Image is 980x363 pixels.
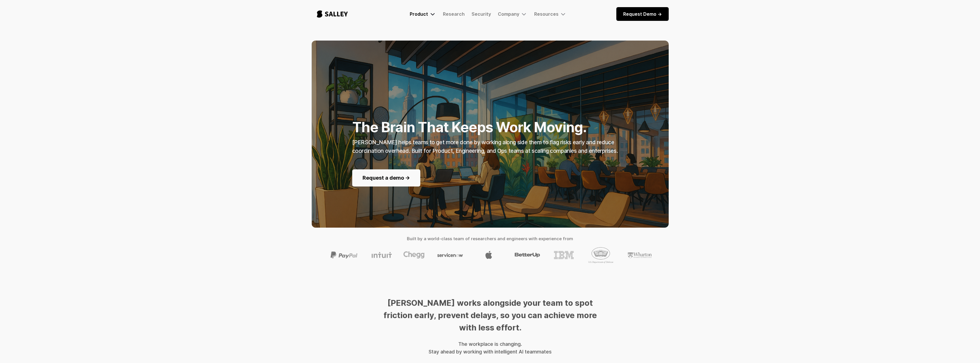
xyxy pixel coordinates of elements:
div: Company [498,11,519,17]
a: Request a demo -> [352,169,420,186]
strong: [PERSON_NAME] helps teams to get more done by working along side them to flag risks early and red... [352,139,618,154]
div: Product [410,11,436,17]
strong: [PERSON_NAME] works alongside your team to spot friction early, prevent delays, so you can achiev... [383,298,597,332]
strong: The Brain That Keeps Work Moving. [352,119,587,136]
h4: Built by a world-class team of researchers and engineers with experience from [312,234,669,243]
div: Company [498,11,527,17]
div: Resources [534,11,559,17]
div: Resources [534,11,567,17]
a: Request Demo -> [616,7,669,21]
a: Security [472,11,491,17]
a: home [312,5,353,23]
a: Research [443,11,465,17]
div: The workplace is changing. Stay ahead by working with intelligent AI teammates [428,340,551,356]
div: Product [410,11,428,17]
